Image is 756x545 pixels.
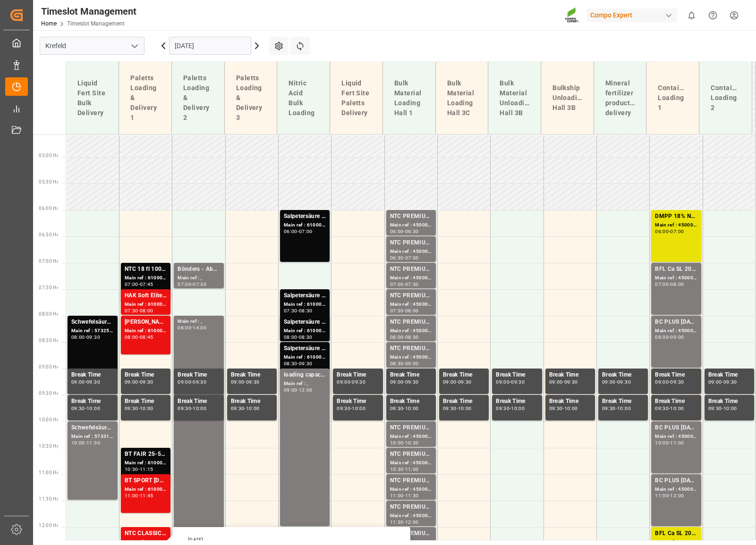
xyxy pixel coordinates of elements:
div: 10:30 [125,467,138,471]
div: Main ref : 4500001014, 2000001045 [390,221,432,229]
button: show 0 new notifications [681,5,702,26]
div: Bulk Material Unloading Hall 3B [496,75,533,122]
div: - [138,335,140,339]
div: 10:00 [140,406,153,411]
div: 07:00 [670,229,684,234]
div: Bulk Material Loading Hall 1 [391,75,428,122]
div: 11:30 [86,441,100,445]
div: Main ref : 5733173, [71,433,114,441]
div: 09:30 [299,361,313,366]
div: NTC PREMIUM [DATE]+3+TE BULK [390,291,432,301]
div: 08:00 [178,326,191,330]
div: - [669,380,670,384]
div: Main ref : 6100001633, 2000001401 [125,274,167,282]
div: 09:30 [140,380,153,384]
div: - [85,380,86,384]
div: 14:00 [193,326,206,330]
div: 09:00 [337,380,350,384]
div: 10:00 [193,406,206,411]
div: NTC PREMIUM [DATE]+3+TE BULK [390,423,432,433]
div: Main ref : 6100001597, 2000000945 [125,486,167,494]
div: Salpetersäure 53 lose [284,318,326,327]
div: NTC CLASSIC [DATE] 25kg (x40) DE,EN,PLTPL N 12-4-6 25kg (x40) D,A,CHEST TE-MAX 11-48 20kg (x45) D... [125,529,167,538]
div: 10:00 [405,406,419,411]
div: Mineral fertilizer production delivery [602,75,639,122]
div: Salpetersäure 53 lose [284,344,326,353]
div: 09:30 [458,380,472,384]
div: - [562,406,564,411]
div: [PERSON_NAME] 8-8-6 20L (x48) DE,ENTPL N 12-4-6 25kg (x40) D,A,CHBT FAIR 25-5-8 35%UH 3M 25kg (x4... [125,318,167,327]
div: - [244,406,246,411]
span: 05:30 Hr [39,179,58,184]
div: Break Time [125,397,167,406]
div: 11:00 [390,494,404,498]
button: open menu [127,39,141,53]
div: 09:00 [231,380,245,384]
div: 09:30 [352,380,365,384]
div: 10:00 [617,406,631,411]
div: - [138,467,140,471]
div: 10:00 [655,441,669,445]
div: 10:00 [458,406,472,411]
div: Schwefelsäure SO3 rein (Frisch-Ware);Schwefelsäure SO3 rein (HG-Standard) [71,318,114,327]
div: 08:00 [125,335,138,339]
div: 09:30 [405,380,419,384]
div: Compo Expert [586,8,677,22]
div: Main ref : 6100001651, 2000001396 [284,301,326,309]
div: - [138,494,140,498]
div: 12:00 [405,520,419,524]
div: - [85,335,86,339]
div: 09:30 [602,406,616,411]
div: Main ref : , [178,274,220,282]
div: - [138,282,140,286]
div: 11:30 [405,494,419,498]
input: DD.MM.YYYY [169,37,251,55]
div: 09:00 [178,380,191,384]
div: BFL Ca SL 200L (x4) CL,ES,LAT MTO [655,265,697,274]
div: Break Time [337,370,379,380]
div: - [722,380,723,384]
div: Break Time [178,397,220,406]
div: 12:00 [299,388,313,392]
div: 07:30 [284,309,297,313]
div: 07:45 [140,282,153,286]
div: Timeslot Management [41,4,136,18]
div: Main ref : 4500000571, 2000000524 [655,486,697,494]
div: 09:30 [71,406,85,411]
div: - [191,326,193,330]
div: NTC 18 fl 1000L IBC *PDBFL Aktiv [DATE] SL 200L (x4) DEBFL Aktiv [DATE] SL 1000L IBC MTOBFL Aktiv... [125,265,167,274]
div: Break Time [655,370,697,380]
span: 06:30 Hr [39,232,58,237]
div: Break Time [178,370,220,380]
div: Bulkship Unloading Hall 3B [549,79,586,117]
div: - [722,406,723,411]
div: HAK Soft Elite [DATE] 25kg (x48) GENHAK Soft [DATE] 25kg(x48) GEN [125,291,167,301]
div: - [138,406,140,411]
div: - [85,406,86,411]
div: Main ref : 4500001020, 2000001045 [390,433,432,441]
span: 12:00 Hr [39,523,58,528]
div: Schwefelsäure SO3 rein (Frisch-Ware) [71,423,114,433]
img: Screenshot%202023-09-29%20at%2010.02.21.png_1712312052.png [565,7,580,24]
div: - [297,388,299,392]
div: 07:00 [178,282,191,286]
div: - [297,309,299,313]
div: NTC PREMIUM [DATE]+3+TE BULK [390,503,432,512]
div: 09:30 [708,406,722,411]
div: 06:30 [405,229,419,234]
div: 08:00 [140,309,153,313]
div: Container Loading 1 [654,79,691,117]
div: Salpetersäure 53 lose [284,291,326,301]
div: 07:00 [125,282,138,286]
div: 10:00 [352,406,365,411]
span: 11:30 Hr [39,496,58,502]
div: - [138,380,140,384]
div: - [403,520,405,524]
div: NTC PREMIUM [DATE]+3+TE BULK [390,529,432,538]
input: Type to search/select [40,37,144,55]
div: 07:00 [299,229,313,234]
div: [DATE] [185,537,396,543]
div: 11:00 [655,494,669,498]
div: - [191,282,193,286]
div: 11:00 [125,494,138,498]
